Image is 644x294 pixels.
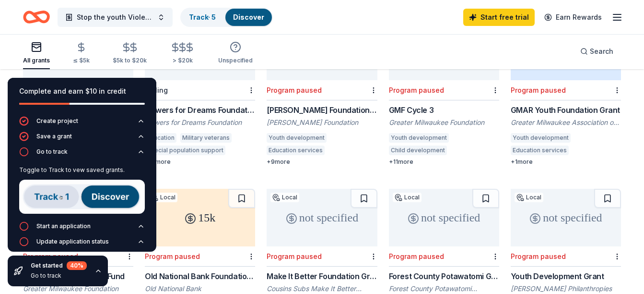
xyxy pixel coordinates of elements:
[19,237,145,252] button: Update application status
[328,146,370,155] div: Child welfare
[511,158,621,166] div: + 1 more
[19,180,145,214] img: Track
[180,8,273,27] button: Track· 5Discover
[511,252,566,260] div: Program paused
[573,146,614,155] div: Child welfare
[389,133,449,143] div: Youth development
[145,284,255,294] div: Old National Bank
[267,189,377,246] div: not specified
[267,158,377,166] div: + 9 more
[389,104,499,116] div: GMF Cycle 3
[189,13,216,21] a: Track· 5
[267,146,325,155] div: Education services
[73,38,90,69] button: ≤ $5k
[113,38,147,69] button: $5k to $20k
[113,57,147,64] div: $5k to $20k
[170,38,195,69] button: > $20k
[389,189,499,246] div: not specified
[145,23,255,166] a: not specifiedRollingFlowers for Dreams Foundation GrantFlowers for Dreams FoundationEducationMili...
[23,57,50,64] div: All grants
[23,6,50,28] a: Home
[267,284,377,294] div: Cousins Subs Make It Better Foundation
[389,118,499,127] div: Greater Milwaukee Foundation
[58,8,173,27] button: Stop the youth Violence
[270,193,299,202] div: Local
[19,116,145,132] button: Create project
[36,148,68,156] div: Go to track
[145,158,255,166] div: + 12 more
[590,46,613,57] span: Search
[511,23,621,166] a: up to 2kLocalProgram pausedGMAR Youth Foundation GrantGreater Milwaukee Association of RealtorsYo...
[267,270,377,282] div: Make It Better Foundation Grant
[145,252,200,260] div: Program paused
[389,284,499,294] div: Forest County Potawatomi Foundation
[511,104,621,116] div: GMAR Youth Foundation Grant
[511,189,621,246] div: not specified
[218,57,253,64] div: Unspecified
[36,238,109,245] div: Update application status
[389,252,444,260] div: Program paused
[218,37,253,69] button: Unspecified
[393,193,422,202] div: Local
[463,9,535,26] a: Start free trial
[573,42,621,61] button: Search
[145,146,225,155] div: Special population support
[67,261,87,270] div: 40 %
[539,9,608,26] a: Earn Rewards
[73,57,90,64] div: ≤ $5k
[145,270,255,282] div: Old National Bank Foundation Grants
[511,86,566,94] div: Program paused
[19,166,145,174] div: Toggle to Track to vew saved grants.
[23,37,50,69] button: All grants
[511,118,621,127] div: Greater Milwaukee Association of Realtors
[19,221,145,237] button: Start an application
[267,133,327,143] div: Youth development
[145,189,255,246] div: 15k
[511,133,571,143] div: Youth development
[31,261,87,270] div: Get started
[511,284,621,294] div: [PERSON_NAME] Philanthropies
[77,12,153,23] span: Stop the youth Violence
[19,147,145,162] button: Go to track
[19,132,145,147] button: Save a grant
[145,104,255,116] div: Flowers for Dreams Foundation Grant
[170,57,195,64] div: > $20k
[389,270,499,282] div: Forest County Potawatomi Grants
[389,146,447,155] div: Child development
[36,222,91,230] div: Start an application
[511,270,621,282] div: Youth Development Grant
[267,86,322,94] div: Program paused
[19,162,145,221] div: Go to track
[36,133,72,140] div: Save a grant
[267,118,377,127] div: [PERSON_NAME] Foundation
[233,13,264,21] a: Discover
[36,117,78,125] div: Create project
[389,158,499,166] div: + 11 more
[267,252,322,260] div: Program paused
[267,104,377,116] div: [PERSON_NAME] Foundation Grant
[31,272,87,280] div: Go to track
[511,146,569,155] div: Education services
[180,133,232,143] div: Military veterans
[515,193,543,202] div: Local
[19,86,145,97] div: Complete and earn $10 in credit
[389,23,499,166] a: not specifiedLocalProgram pausedGMF Cycle 3Greater Milwaukee FoundationYouth developmentChild dev...
[145,118,255,127] div: Flowers for Dreams Foundation
[389,86,444,94] div: Program paused
[267,23,377,166] a: not specifiedLocalProgram paused[PERSON_NAME] Foundation Grant[PERSON_NAME] FoundationYouth devel...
